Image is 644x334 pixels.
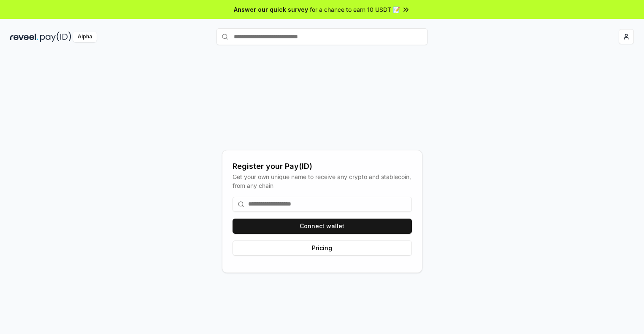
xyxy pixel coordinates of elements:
button: Pricing [233,240,412,256]
div: Get your own unique name to receive any crypto and stablecoin, from any chain [233,172,412,190]
div: Register your Pay(ID) [233,160,412,172]
button: Connect wallet [233,219,412,234]
img: pay_id [40,32,71,42]
span: Answer our quick survey [234,5,308,14]
div: Alpha [73,32,97,42]
img: reveel_dark [10,32,38,42]
span: for a chance to earn 10 USDT 📝 [310,5,400,14]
